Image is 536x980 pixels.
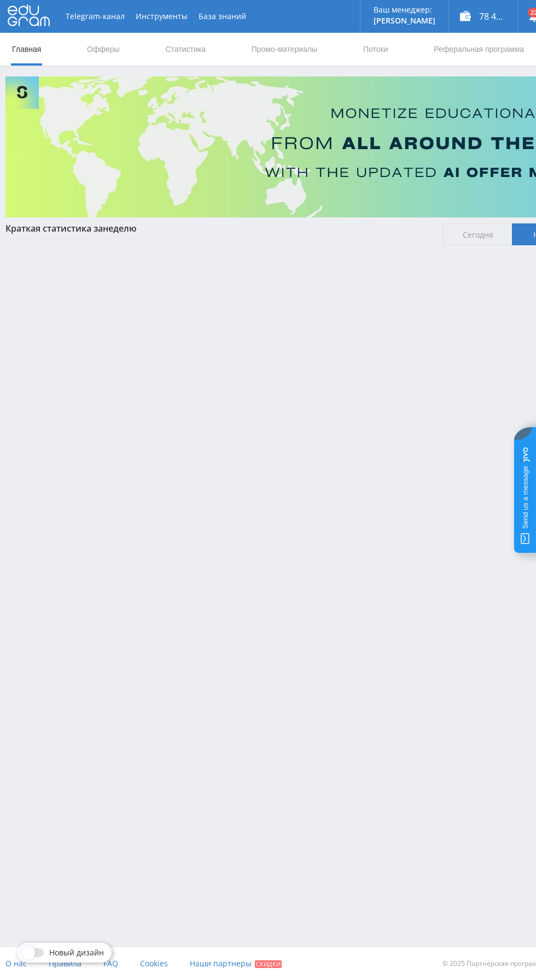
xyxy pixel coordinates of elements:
a: Статистика [164,33,207,66]
span: Скидки [255,960,282,968]
span: О нас [5,958,27,969]
div: Краткая статистика за [5,223,432,233]
a: Главная [11,33,42,66]
span: Наши партнеры [190,958,252,969]
span: Cookies [140,958,168,969]
p: Ваш менеджер: [374,5,435,14]
span: Правила [49,958,81,969]
a: Правила [49,947,81,980]
a: Промо-материалы [250,33,318,66]
span: Новый дизайн [49,948,104,957]
a: Наши партнеры Скидки [190,947,282,980]
a: Офферы [86,33,121,66]
a: Cookies [140,947,168,980]
a: Реферальная программа [433,33,525,66]
a: О нас [5,947,27,980]
span: FAQ [103,958,118,969]
span: неделю [103,222,137,234]
p: [PERSON_NAME] [374,16,435,25]
span: Сегодня [443,223,512,245]
a: FAQ [103,947,118,980]
a: Потоки [362,33,389,66]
